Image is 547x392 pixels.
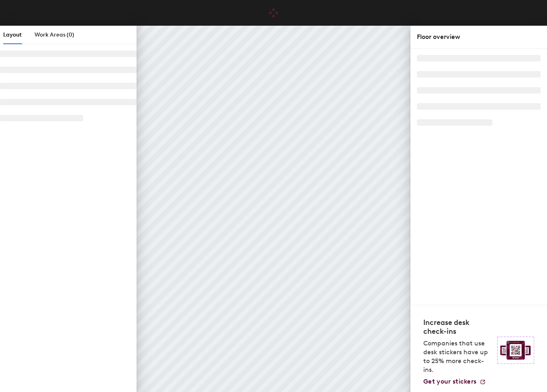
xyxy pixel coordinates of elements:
[423,378,486,386] a: Get your stickers
[497,337,534,364] img: Sticker logo
[35,31,74,38] span: Work Areas (0)
[3,31,22,38] span: Layout
[423,339,492,374] p: Companies that use desk stickers have up to 25% more check-ins.
[423,378,476,385] span: Get your stickers
[423,318,492,336] h4: Increase desk check-ins
[417,32,541,42] div: Floor overview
